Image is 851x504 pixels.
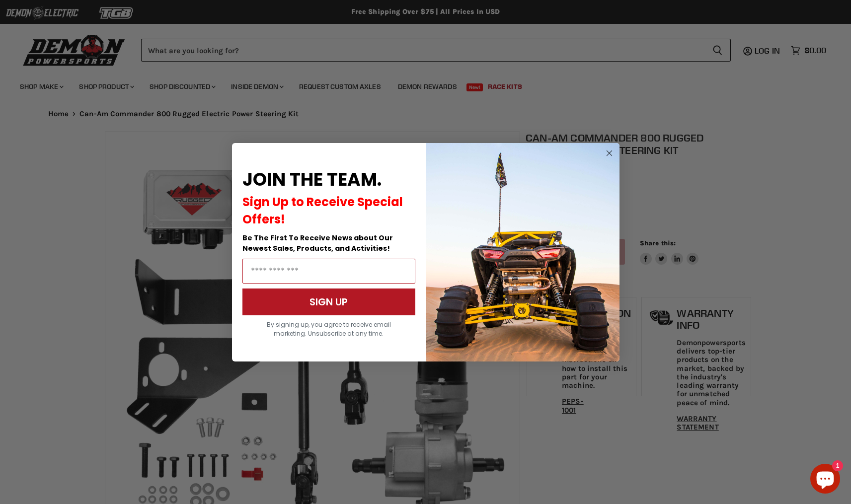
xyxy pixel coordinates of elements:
[807,464,843,496] inbox-online-store-chat: Shopify online store chat
[242,259,415,284] input: Email Address
[242,194,403,227] span: Sign Up to Receive Special Offers!
[603,147,616,159] button: Close dialog
[242,167,382,192] span: JOIN THE TEAM.
[426,143,619,361] img: a9095488-b6e7-41ba-879d-588abfab540b.jpeg
[242,288,415,315] button: SIGN UP
[267,320,391,338] span: By signing up, you agree to receive email marketing. Unsubscribe at any time.
[242,233,393,253] span: Be The First To Receive News about Our Newest Sales, Products, and Activities!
